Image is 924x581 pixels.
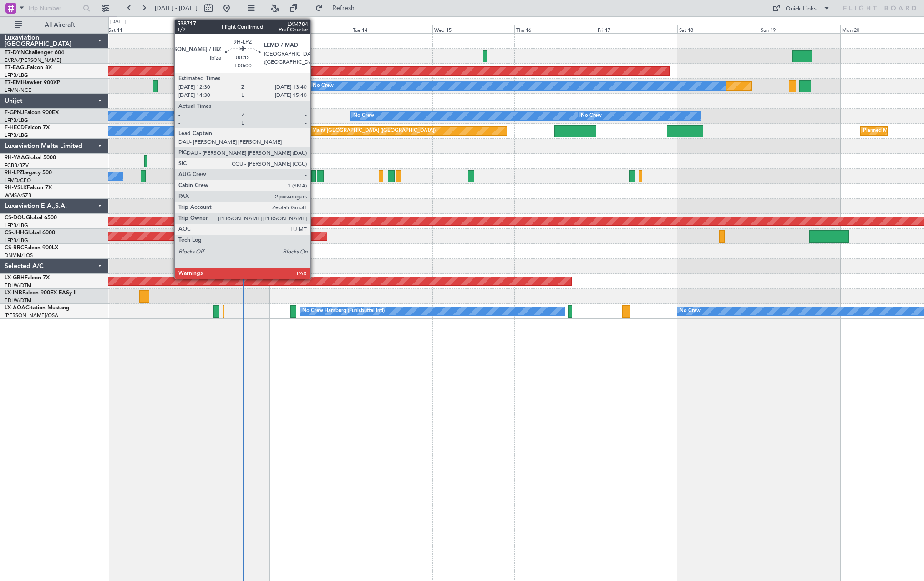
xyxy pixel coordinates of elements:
span: All Aircraft [24,22,96,28]
a: LFPB/LBG [5,237,28,244]
input: Trip Number [28,1,80,15]
div: Wed 15 [432,25,514,33]
div: No Crew [353,109,374,123]
a: LFMD/CEQ [5,177,31,184]
span: 9H-YAA [5,155,25,161]
span: T7-EAGL [5,65,27,71]
div: No Crew [581,109,602,123]
span: 9H-VSLK [5,185,27,191]
a: LX-INBFalcon 900EX EASy II [5,290,76,296]
a: T7-EAGLFalcon 8X [5,65,52,71]
div: Thu 16 [514,25,596,33]
span: LX-GBH [5,275,25,281]
div: Mon 13 [269,25,351,33]
a: LX-GBHFalcon 7X [5,275,50,281]
a: WMSA/SZB [5,192,31,199]
span: CS-DOU [5,215,26,221]
span: F-HECD [5,125,25,131]
div: Mon 20 [840,25,922,33]
span: T7-DYN [5,50,25,56]
a: 9H-LPZLegacy 500 [5,170,52,176]
a: LFPB/LBG [5,222,28,229]
div: [DATE] [110,18,126,26]
span: LX-AOA [5,305,25,311]
a: EDLW/DTM [5,282,31,289]
a: LX-AOACitation Mustang [5,305,70,311]
div: Quick Links [786,5,817,14]
a: F-HECDFalcon 7X [5,125,50,131]
a: 9H-YAAGlobal 5000 [5,155,56,161]
button: Quick Links [767,1,835,15]
a: F-GPNJFalcon 900EX [5,110,59,116]
a: FCBB/BZV [5,162,29,169]
span: T7-EMI [5,80,22,86]
a: CS-JHHGlobal 6000 [5,230,55,236]
span: CS-JHH [5,230,24,236]
div: No Crew [313,79,334,93]
div: Sun 19 [759,25,840,33]
a: T7-EMIHawker 900XP [5,80,60,86]
span: LX-INB [5,290,22,296]
div: No Crew Hamburg (Fuhlsbuttel Intl) [302,304,385,318]
button: All Aircraft [10,18,99,32]
div: No Crew [680,304,701,318]
div: Fri 17 [596,25,677,33]
span: F-GPNJ [5,110,24,116]
a: LFPB/LBG [5,72,28,79]
a: LFPB/LBG [5,117,28,124]
a: CS-RRCFalcon 900LX [5,245,58,251]
div: Sun 12 [188,25,269,33]
div: Sat 18 [677,25,759,33]
a: 9H-VSLKFalcon 7X [5,185,52,191]
span: [DATE] - [DATE] [155,4,198,12]
a: LFPB/LBG [5,132,28,139]
a: EDLW/DTM [5,297,31,304]
div: Sat 11 [107,25,188,33]
a: DNMM/LOS [5,252,33,259]
a: CS-DOUGlobal 6500 [5,215,57,221]
a: [PERSON_NAME]/QSA [5,312,58,319]
a: T7-DYNChallenger 604 [5,50,64,56]
div: Tue 14 [351,25,432,33]
button: Refresh [311,1,366,15]
span: 9H-LPZ [5,170,23,176]
span: CS-RRC [5,245,24,251]
div: Planned Maint [GEOGRAPHIC_DATA] ([GEOGRAPHIC_DATA]) [292,124,436,138]
a: EVRA/[PERSON_NAME] [5,57,61,64]
span: Refresh [325,5,363,11]
a: LFMN/NCE [5,87,31,94]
